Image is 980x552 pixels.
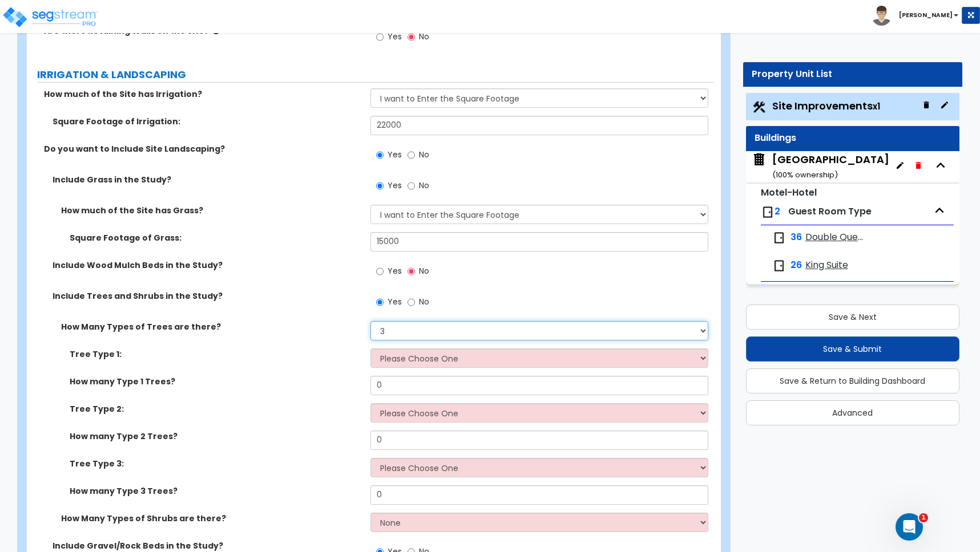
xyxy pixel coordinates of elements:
[37,67,714,82] label: IRRIGATION & LANDSCAPING
[70,458,362,469] label: Tree Type 3:
[772,259,786,273] img: door.png
[899,11,953,19] b: [PERSON_NAME]
[746,336,959,362] button: Save & Submit
[53,174,362,185] label: Include Grass in the Study?
[752,152,891,181] span: Fairfield Inn
[761,186,817,199] small: Motel-Hotel
[44,88,362,100] label: How much of the Site has Irrigation?
[61,205,362,216] label: How much of the Site has Grass?
[419,296,429,307] span: No
[872,6,892,26] img: avatar.png
[53,290,362,302] label: Include Trees and Shrubs in the Study?
[746,368,959,393] button: Save & Return to Building Dashboard
[408,180,415,192] input: No
[408,149,415,161] input: No
[70,376,362,387] label: How many Type 1 Trees?
[408,296,415,309] input: No
[772,99,880,113] span: Site Improvements
[772,231,786,245] img: door.png
[746,305,959,330] button: Save & Next
[2,6,99,29] img: logo_pro_r.png
[376,149,384,161] input: Yes
[53,259,362,271] label: Include Wood Mulch Beds in the Study?
[70,232,362,243] label: Square Footage of Grass:
[752,100,767,115] img: Construction.png
[746,400,959,425] button: Advanced
[772,152,889,181] div: [GEOGRAPHIC_DATA]
[419,180,429,191] span: No
[408,265,415,278] input: No
[61,321,362,332] label: How Many Types of Trees are there?
[408,31,415,43] input: No
[53,540,362,551] label: Include Gravel/Rock Beds in the Study?
[755,132,951,145] div: Buildings
[752,68,954,81] div: Property Unit List
[805,231,866,244] span: Double Queen
[376,296,384,309] input: Yes
[805,259,848,272] span: King Suite
[419,149,429,160] span: No
[791,231,802,244] span: 36
[376,180,384,192] input: Yes
[53,116,362,127] label: Square Footage of Irrigation:
[70,485,362,497] label: How many Type 3 Trees?
[70,403,362,415] label: Tree Type 2:
[419,265,429,277] span: No
[388,149,402,160] span: Yes
[752,152,767,167] img: building.svg
[896,513,923,541] iframe: Intercom live chat
[376,265,384,278] input: Yes
[788,205,872,218] span: Guest Room Type
[388,180,402,191] span: Yes
[388,31,402,42] span: Yes
[388,296,402,307] span: Yes
[419,31,429,42] span: No
[44,143,362,155] label: Do you want to Include Site Landscaping?
[873,100,880,112] small: x1
[772,169,838,180] small: ( 100 % ownership)
[791,259,802,272] span: 26
[775,205,780,218] span: 2
[70,431,362,442] label: How many Type 2 Trees?
[376,31,384,43] input: Yes
[761,205,775,219] img: door.png
[61,513,362,524] label: How Many Types of Shrubs are there?
[70,348,362,360] label: Tree Type 1:
[919,513,928,522] span: 1
[388,265,402,277] span: Yes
